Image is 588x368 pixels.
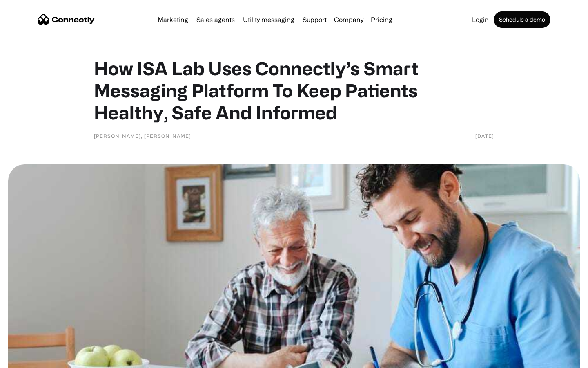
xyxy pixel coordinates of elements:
[193,16,238,23] a: Sales agents
[367,16,396,23] a: Pricing
[334,14,363,25] div: Company
[475,132,494,140] div: [DATE]
[299,16,330,23] a: Support
[154,16,192,23] a: Marketing
[16,354,49,365] ul: Language list
[8,354,49,365] aside: Language selected: English
[494,11,550,28] a: Schedule a demo
[469,16,492,23] a: Login
[94,57,494,123] h1: How ISA Lab Uses Connectly’s Smart Messaging Platform To Keep Patients Healthy, Safe And Informed
[94,132,191,140] div: [PERSON_NAME], [PERSON_NAME]
[240,16,298,23] a: Utility messaging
